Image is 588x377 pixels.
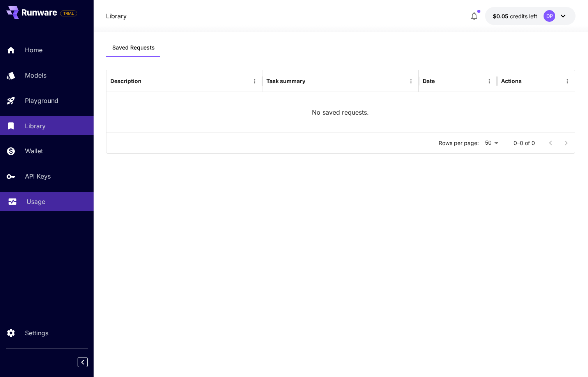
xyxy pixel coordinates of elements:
span: TRIAL [60,11,77,16]
p: Models [25,71,46,80]
div: Actions [501,78,522,84]
p: Library [25,121,46,131]
button: $0.05DP [485,7,576,25]
div: Collapse sidebar [83,355,94,369]
span: credits left [510,13,537,19]
button: Sort [436,76,446,87]
button: Menu [249,76,260,87]
span: Add your payment card to enable full platform functionality. [60,9,77,18]
p: Rows per page: [439,139,479,147]
button: Menu [406,76,416,87]
nav: breadcrumb [106,11,127,21]
button: Sort [142,76,153,87]
p: Home [25,45,43,55]
p: 0–0 of 0 [514,139,535,147]
button: Menu [484,76,495,87]
a: Library [106,11,127,21]
p: Wallet [25,146,43,156]
p: No saved requests. [312,108,369,117]
div: Description [110,78,142,84]
p: Playground [25,96,58,105]
p: Settings [25,328,48,338]
div: Date [423,78,435,84]
button: Collapse sidebar [78,357,88,367]
span: Saved Requests [112,44,155,51]
p: Usage [27,197,45,206]
div: Task summary [266,78,305,84]
div: 50 [482,137,501,149]
button: Sort [306,76,317,87]
div: $0.05 [493,12,537,20]
span: $0.05 [493,13,510,19]
div: DP [544,10,555,22]
button: Menu [562,76,573,87]
p: API Keys [25,172,51,181]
